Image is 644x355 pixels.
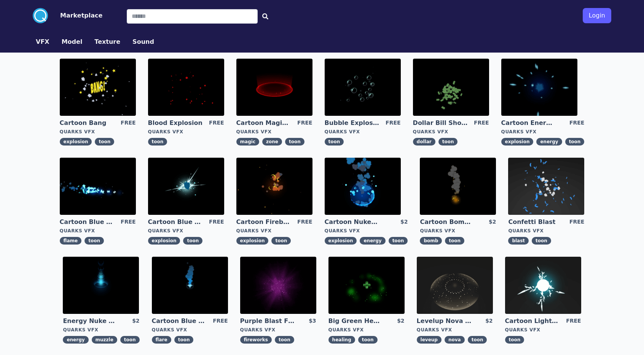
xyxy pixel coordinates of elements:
button: Texture [94,37,120,46]
span: explosion [60,138,92,146]
a: Cartoon Blue Gas Explosion [148,218,203,226]
div: Quarks VFX [152,327,228,333]
span: toon [285,138,304,146]
span: toon [271,237,291,245]
button: Model [62,37,83,46]
img: imgAlt [413,59,489,116]
span: explosion [325,237,357,245]
a: Texture [88,37,126,46]
span: toon [148,138,167,146]
img: imgAlt [328,257,405,314]
div: Quarks VFX [236,228,312,234]
span: toon [438,138,458,146]
span: toon [468,336,487,344]
div: FREE [386,119,400,127]
div: FREE [474,119,489,127]
span: flame [60,237,82,245]
div: FREE [213,317,228,325]
img: imgAlt [60,59,136,116]
span: toon [84,237,104,245]
a: Cartoon Bomb Fuse [420,218,475,226]
span: energy [536,138,562,146]
div: Quarks VFX [413,129,489,135]
span: magic [236,138,259,146]
span: toon [565,138,585,146]
span: toon [325,138,344,146]
span: explosion [236,237,269,245]
div: FREE [569,218,584,226]
div: Quarks VFX [505,327,581,333]
div: Quarks VFX [63,327,139,333]
span: zone [262,138,282,146]
a: Purple Blast Fireworks [240,317,295,325]
div: $3 [309,317,316,325]
div: Quarks VFX [236,129,312,135]
span: explosion [501,138,534,146]
div: Quarks VFX [328,327,405,333]
a: Cartoon Energy Explosion [501,119,556,127]
a: Dollar Bill Shower [413,119,468,127]
div: FREE [297,218,312,226]
div: $2 [489,218,496,226]
img: imgAlt [505,257,581,314]
div: FREE [569,119,584,127]
a: Cartoon Fireball Explosion [236,218,291,226]
span: flare [152,336,171,344]
div: FREE [121,218,135,226]
span: toon [445,237,464,245]
img: imgAlt [148,59,224,116]
img: imgAlt [501,59,577,116]
span: blast [508,237,529,245]
div: Quarks VFX [501,129,585,135]
span: explosion [148,237,180,245]
span: energy [360,237,385,245]
span: toon [95,138,114,146]
a: Cartoon Lightning Ball [505,317,560,325]
div: FREE [209,119,224,127]
span: toon [183,237,202,245]
a: Cartoon Magic Zone [236,119,291,127]
span: toon [120,336,140,344]
a: Levelup Nova Effect [417,317,472,325]
div: Quarks VFX [325,129,401,135]
div: Quarks VFX [417,327,493,333]
div: Quarks VFX [420,228,496,234]
div: $2 [485,317,493,325]
div: Quarks VFX [60,129,136,135]
a: Marketplace [48,11,102,20]
a: VFX [30,37,56,46]
a: Bubble Explosion [325,119,379,127]
span: toon [358,336,378,344]
span: fireworks [240,336,272,344]
span: toon [174,336,194,344]
div: $2 [397,317,404,325]
a: Energy Nuke Muzzle Flash [63,317,118,325]
button: Marketplace [60,11,102,20]
div: Quarks VFX [240,327,316,333]
a: Big Green Healing Effect [328,317,383,325]
img: imgAlt [63,257,139,314]
button: VFX [36,37,49,46]
span: bomb [420,237,442,245]
img: imgAlt [325,158,401,215]
a: Cartoon Nuke Energy Explosion [325,218,379,226]
a: Model [56,37,89,46]
div: FREE [297,119,312,127]
img: imgAlt [236,59,312,116]
img: imgAlt [325,59,401,116]
img: imgAlt [60,158,136,215]
a: Cartoon Blue Flamethrower [60,218,115,226]
a: Blood Explosion [148,119,203,127]
a: Sound [126,37,160,46]
img: imgAlt [420,158,496,215]
div: Quarks VFX [325,228,408,234]
span: dollar [413,138,435,146]
div: Quarks VFX [148,228,224,234]
button: Login [583,8,611,23]
img: imgAlt [236,158,312,215]
img: imgAlt [240,257,316,314]
span: muzzle [92,336,117,344]
span: toon [532,237,551,245]
span: toon [505,336,524,344]
img: imgAlt [152,257,228,314]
